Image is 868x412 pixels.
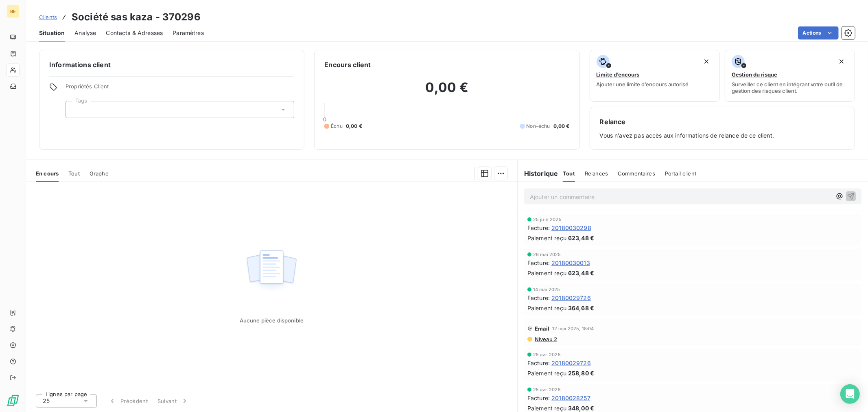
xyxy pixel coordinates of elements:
[568,234,594,242] span: 623,48 €
[72,10,201,24] h3: Société sas kaza - 370296
[533,252,561,257] span: 26 mai 2025
[527,359,550,367] span: Facture :
[533,352,561,357] span: 25 avr. 2025
[527,259,550,267] span: Facture :
[518,169,558,178] h6: Historique
[106,29,163,37] span: Contacts & Adresses
[36,170,59,177] span: En cours
[840,384,860,404] div: Open Intercom Messenger
[725,50,855,102] button: Gestion du risqueSurveiller ce client en intégrant votre outil de gestion des risques client.
[618,170,655,177] span: Commentaires
[533,217,562,222] span: 25 juin 2025
[527,224,550,232] span: Facture :
[551,259,590,267] span: 20180030013
[551,394,590,402] span: 20180028257
[90,170,109,177] span: Graphe
[245,246,297,296] img: Empty state
[568,369,594,377] span: 258,80 €
[597,81,689,88] span: Ajouter une limite d’encours autorisé
[533,287,560,292] span: 14 mai 2025
[568,269,594,277] span: 623,48 €
[346,123,362,130] span: 0,00 €
[66,83,294,94] span: Propriétés Client
[665,170,696,177] span: Portail client
[600,117,845,140] div: Vous n’avez pas accès aux informations de relance de ce client.
[74,29,96,37] span: Analyse
[49,60,294,70] h6: Informations client
[551,359,591,367] span: 20180029726
[527,123,550,130] span: Non-échu
[103,392,153,410] button: Précédent
[331,123,343,130] span: Échu
[39,29,65,37] span: Situation
[568,304,594,312] span: 364,68 €
[527,269,566,277] span: Paiement reçu
[597,71,640,78] span: Limite d’encours
[552,326,594,331] span: 12 mai 2025, 18:04
[323,116,326,123] span: 0
[68,170,80,177] span: Tout
[798,26,839,39] button: Actions
[240,317,304,324] span: Aucune pièce disponible
[324,60,371,70] h6: Encours client
[585,170,608,177] span: Relances
[551,294,591,302] span: 20180029726
[72,106,79,113] input: Ajouter une valeur
[527,369,566,377] span: Paiement reçu
[173,29,204,37] span: Paramètres
[7,394,20,407] img: Logo LeanPay
[527,234,566,242] span: Paiement reçu
[43,397,50,405] span: 25
[563,170,575,177] span: Tout
[533,387,561,392] span: 25 avr. 2025
[153,392,194,410] button: Suivant
[590,50,720,102] button: Limite d’encoursAjouter une limite d’encours autorisé
[527,294,550,302] span: Facture :
[39,14,57,20] span: Clients
[534,336,557,342] span: Niveau 2
[732,81,848,94] span: Surveiller ce client en intégrant votre outil de gestion des risques client.
[535,325,550,332] span: Email
[553,123,570,130] span: 0,00 €
[600,117,845,127] h6: Relance
[324,79,569,104] h2: 0,00 €
[39,13,57,21] a: Clients
[732,71,777,78] span: Gestion du risque
[551,224,591,232] span: 20180030298
[527,304,566,312] span: Paiement reçu
[7,5,20,18] div: BE
[527,394,550,402] span: Facture :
